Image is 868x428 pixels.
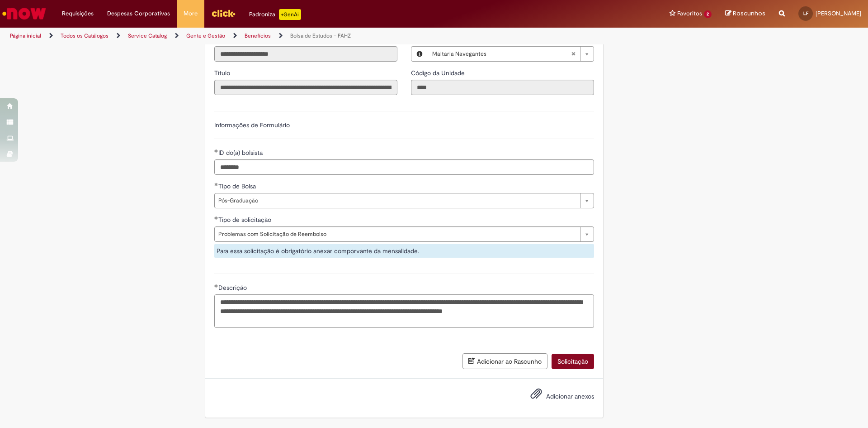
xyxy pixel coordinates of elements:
[279,9,301,20] p: +GenAi
[566,47,580,61] abbr: Limpar campo Local
[411,68,467,77] label: Somente leitura - Código da Unidade
[803,10,808,16] span: LF
[214,46,397,62] input: Email
[214,183,218,186] span: Obrigatório Preenchido
[528,385,544,406] button: Adicionar anexos
[245,32,271,39] a: Benefícios
[214,68,232,77] label: Somente leitura - Título
[218,193,576,208] span: Pós-Graduação
[214,216,218,220] span: Obrigatório Preenchido
[218,149,264,157] span: ID do(a) bolsista
[61,32,108,39] a: Todos os Catálogos
[107,9,170,18] span: Despesas Corporativas
[214,159,594,175] input: ID do(a) bolsista
[733,9,765,18] span: Rascunhos
[186,32,225,39] a: Gente e Gestão
[428,47,594,61] a: Maltaria NavegantesLimpar campo Local
[214,80,397,95] input: Título
[214,149,218,153] span: Obrigatório Preenchido
[432,47,571,61] span: Maltaria Navegantes
[552,354,594,369] button: Solicitação
[290,32,351,39] a: Bolsa de Estudos – FAHZ
[249,9,301,20] div: Padroniza
[411,80,594,95] input: Código da Unidade
[184,9,198,18] span: More
[214,294,594,328] textarea: Descrição
[128,32,167,39] a: Service Catalog
[816,10,861,17] span: [PERSON_NAME]
[411,69,467,77] span: Somente leitura - Código da Unidade
[10,32,41,39] a: Página inicial
[704,10,712,18] span: 2
[211,6,236,20] img: click_logo_yellow_360x200.png
[218,182,258,190] span: Tipo de Bolsa
[218,216,273,224] span: Tipo de solicitação
[7,28,572,44] ul: Trilhas de página
[214,121,290,129] label: Informações de Formulário
[725,10,765,18] a: Rascunhos
[462,353,547,369] button: Adicionar ao Rascunho
[546,392,594,400] span: Adicionar anexos
[677,9,702,18] span: Favoritos
[218,284,249,292] span: Descrição
[218,227,576,241] span: Problemas com Solicitação de Reembolso
[214,244,594,258] div: Para essa solicitação é obrigatório anexar comporvante da mensalidade.
[411,47,428,61] button: Local, Visualizar este registro Maltaria Navegantes
[214,69,232,77] span: Somente leitura - Título
[1,5,47,23] img: ServiceNow
[62,9,94,18] span: Requisições
[214,284,218,288] span: Obrigatório Preenchido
